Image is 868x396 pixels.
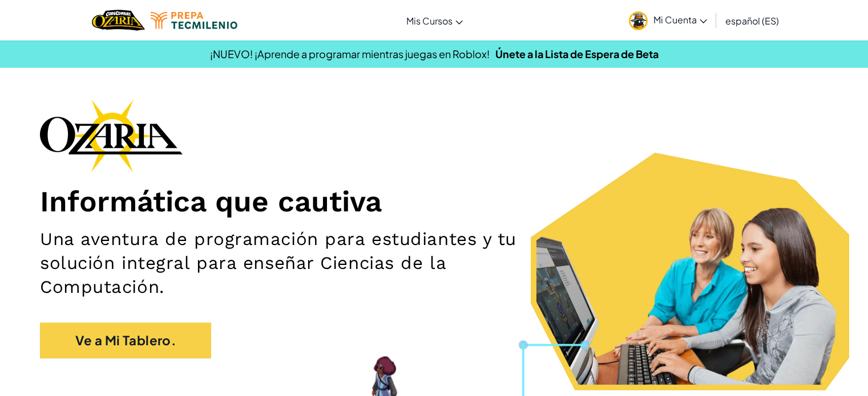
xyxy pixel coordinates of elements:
span: Mis Cursos [406,15,453,27]
a: español (ES) [720,5,785,36]
a: Ozaria by CodeCombat logo [92,9,145,32]
a: Únete a la Lista de Espera de Beta [495,47,659,60]
span: Mi Cuenta [653,14,707,26]
img: Tecmilenio logo [151,12,237,29]
a: Mi Cuenta [623,2,713,38]
h2: Una aventura de programación para estudiantes y tu solución integral para enseñar Ciencias de la ... [40,227,568,300]
img: Ozaria branding logo [40,99,183,172]
span: ¡NUEVO! ¡Aprende a programar mientras juegas en Roblox! [210,47,490,60]
h1: Informática que cautiva [40,183,828,219]
img: avatar [629,11,648,30]
a: Mis Cursos [401,5,469,36]
a: Ve a Mi Tablero. [40,322,211,358]
img: Home [92,9,145,32]
span: español (ES) [725,15,779,27]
